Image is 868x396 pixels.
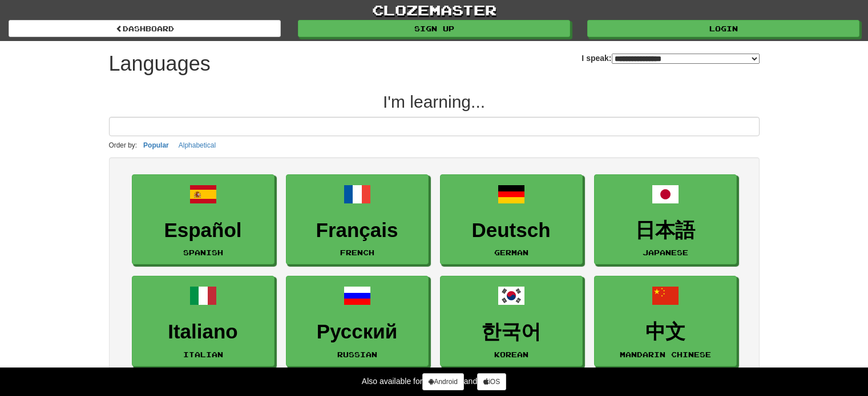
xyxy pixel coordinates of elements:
[477,373,506,390] a: iOS
[286,276,429,366] a: РусскийRussian
[620,350,711,358] small: Mandarin Chinese
[337,350,377,358] small: Russian
[594,276,737,366] a: 中文Mandarin Chinese
[183,248,223,256] small: Spanish
[446,219,576,242] h3: Deutsch
[183,350,223,358] small: Italian
[440,276,583,366] a: 한국어Korean
[292,219,422,242] h3: Français
[600,219,730,242] h3: 日本語
[132,174,274,265] a: EspañolSpanish
[140,139,172,152] button: Popular
[298,20,570,37] a: Sign up
[587,20,859,37] a: Login
[440,174,583,265] a: DeutschGerman
[175,139,219,152] button: Alphabetical
[494,248,528,256] small: German
[292,321,422,343] h3: Русский
[9,20,281,37] a: dashboard
[286,174,429,265] a: FrançaisFrench
[582,52,759,64] label: I speak:
[446,321,576,343] h3: 한국어
[132,276,274,366] a: ItalianoItalian
[109,141,138,149] small: Order by:
[340,248,374,256] small: French
[109,92,760,111] h2: I'm learning...
[138,219,268,242] h3: Español
[138,321,268,343] h3: Italiano
[600,321,730,343] h3: 中文
[109,52,211,75] h1: Languages
[494,350,528,358] small: Korean
[612,54,760,64] select: I speak:
[643,248,688,256] small: Japanese
[594,174,737,265] a: 日本語Japanese
[422,373,463,390] a: Android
